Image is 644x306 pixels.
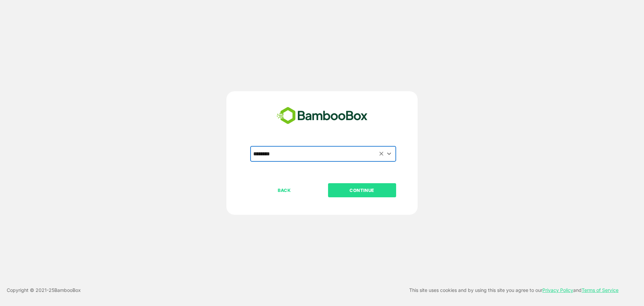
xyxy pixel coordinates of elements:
[542,287,573,293] a: Privacy Policy
[273,105,371,127] img: bamboobox
[328,187,395,194] p: CONTINUE
[385,149,394,158] button: Open
[328,183,396,197] button: CONTINUE
[251,187,318,194] p: BACK
[378,150,385,158] button: Clear
[582,287,619,293] a: Terms of Service
[409,286,619,294] p: This site uses cookies and by using this site you agree to our and
[7,286,81,294] p: Copyright © 2021- 25 BambooBox
[250,183,318,197] button: BACK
